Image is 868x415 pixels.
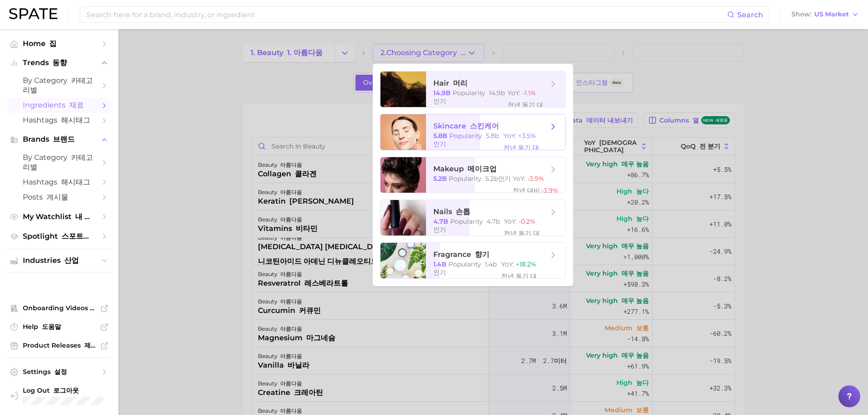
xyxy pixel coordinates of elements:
[433,132,499,148] font: 5.8b
[504,229,539,246] span: 전년 동기 대비:
[61,116,90,124] font: 해시태그
[433,89,451,97] span: 14.9b
[62,232,105,241] font: 스포트라이트
[814,12,849,17] span: US Market
[433,164,497,174] span: makeup
[433,97,446,105] span: 인기
[23,386,104,395] span: Log Out
[498,174,511,183] span: 인기
[23,193,96,202] span: Posts
[433,132,447,140] span: 5.8b
[7,190,111,205] a: Posts 게시물
[7,384,111,408] a: Log out. Currently logged in with e-mail ch_park@cms-lab.co.kr.
[7,338,111,353] a: Product Releases 제품 출시
[23,116,96,125] span: Hashtags
[513,174,525,183] span: YoY :
[449,174,482,183] span: Popularity
[7,175,111,190] a: Hashtags 해시태그
[485,174,511,183] font: 5.2b
[7,133,111,146] button: Brands 브랜드
[23,304,96,313] span: Onboarding Videos
[23,76,96,95] span: by Category
[433,260,447,268] span: 1.4b
[433,79,467,88] span: hair
[23,323,96,331] span: Help
[791,12,812,17] span: Show
[504,217,517,225] span: YoY :
[518,132,536,140] span: +3.5%
[7,73,111,98] a: by Category 카테고리별
[23,39,96,49] span: Home
[23,178,96,187] span: Hashtags
[7,36,111,51] a: Home 집
[7,254,111,267] button: Industries 산업
[508,89,520,97] span: YoY :
[433,250,489,260] span: fragrance
[501,272,537,289] span: 전년 동기 대비:+
[789,9,861,20] button: ShowUS Market
[23,101,96,110] span: Ingredients
[53,135,75,143] font: 브랜드
[46,193,68,201] font: 게시물
[513,186,541,195] span: 전년 대비:
[508,101,543,118] span: 전년 동기 대비:
[450,217,483,225] span: Popularity
[503,143,539,160] span: 전년 동기 대비:+
[453,79,467,87] font: 머리
[86,7,727,22] input: Search here for a brand, industry, or ingredient
[433,122,499,131] span: skincare
[9,8,57,19] img: SPATE
[737,10,763,19] span: Search
[467,164,497,173] font: 메이크업
[433,207,470,217] span: nails
[433,268,446,277] span: 인기
[452,89,485,97] span: Popularity
[503,132,516,140] span: YoY :
[23,153,96,172] span: by Category
[7,98,111,113] a: Ingredients 재료
[449,132,482,140] span: Popularity
[23,232,96,241] span: Spotlight
[64,256,79,265] font: 산업
[541,186,558,195] span: -3.9%
[373,64,573,286] ul: 2.Choosing Category 2. 카테고리 선택
[433,225,446,234] span: 인기
[23,368,96,376] span: Settings
[522,89,536,97] span: -1.1%
[7,210,111,225] a: My Watchlist 내 관심 목록
[23,341,96,350] span: Product Releases
[470,122,499,130] font: 스킨케어
[69,101,84,109] font: 재료
[23,256,96,265] span: Industries
[7,301,111,315] a: Onboarding Videos 온보딩 비디오
[433,217,500,234] font: 4.7b
[519,217,535,225] span: -0.2%
[7,229,111,244] a: Spotlight 스포트라이트
[54,368,67,376] font: 설정
[501,260,514,268] span: YoY :
[475,250,489,259] font: 향기
[7,56,111,70] button: Trends 동향
[7,320,111,334] a: Help 도움말
[23,153,93,171] font: 카테고리별
[7,113,111,128] a: Hashtags 해시태그
[23,59,96,67] span: Trends
[61,178,90,186] font: 해시태그
[433,89,505,105] font: 14.9b
[433,217,448,225] span: 4.7b
[84,341,112,349] font: 제품 출시
[527,174,544,183] span: -3.9%
[23,212,96,222] span: My Watchlist
[433,174,447,183] span: 5.2b
[456,207,470,216] font: 손톱
[7,150,111,175] a: by Category 카테고리별
[433,260,497,277] font: 1.4b
[52,58,67,67] font: 동향
[448,260,481,268] span: Popularity
[49,39,56,48] font: 집
[42,323,61,331] font: 도움말
[23,135,96,143] span: Brands
[516,260,536,268] span: +18.2%
[53,386,79,395] font: 로그아웃
[75,212,115,221] font: 내 관심 목록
